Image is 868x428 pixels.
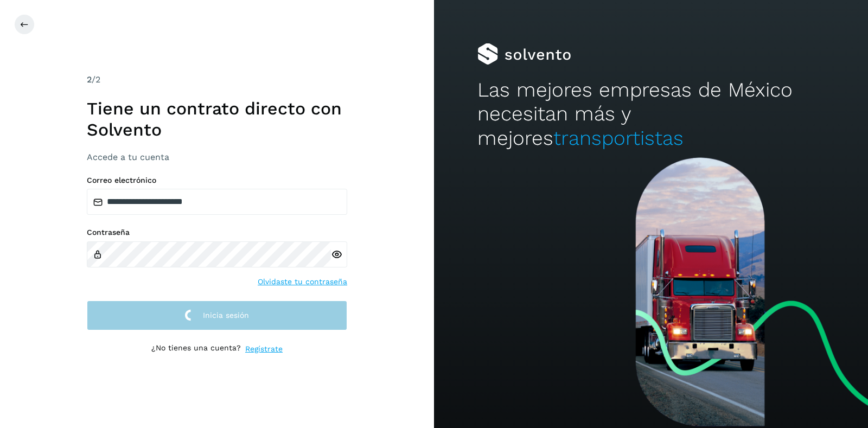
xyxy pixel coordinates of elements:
a: Olvidaste tu contraseña [258,276,347,288]
span: transportistas [553,126,684,150]
span: Inicia sesión [203,311,249,319]
span: 2 [87,74,92,85]
div: /2 [87,73,347,86]
h3: Accede a tu cuenta [87,152,347,162]
h2: Las mejores empresas de México necesitan más y mejores [477,78,825,150]
button: Inicia sesión [87,301,347,330]
p: ¿No tienes una cuenta? [151,343,241,355]
h1: Tiene un contrato directo con Solvento [87,98,347,140]
label: Correo electrónico [87,176,347,185]
label: Contraseña [87,228,347,237]
a: Regístrate [245,343,283,355]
